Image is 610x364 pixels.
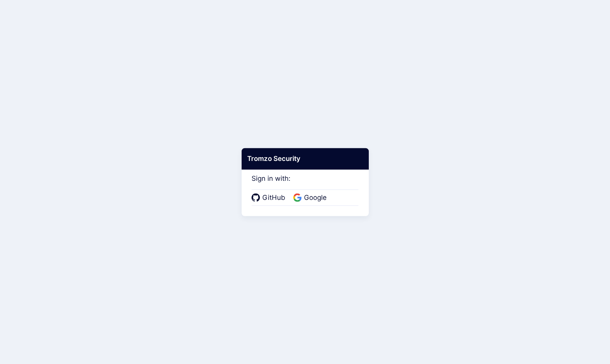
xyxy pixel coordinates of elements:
[242,148,369,170] div: Tromzo Security
[302,193,329,203] span: Google
[252,164,359,206] div: Sign in with:
[260,193,288,203] span: GitHub
[293,193,329,203] a: Google
[252,193,288,203] a: GitHub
